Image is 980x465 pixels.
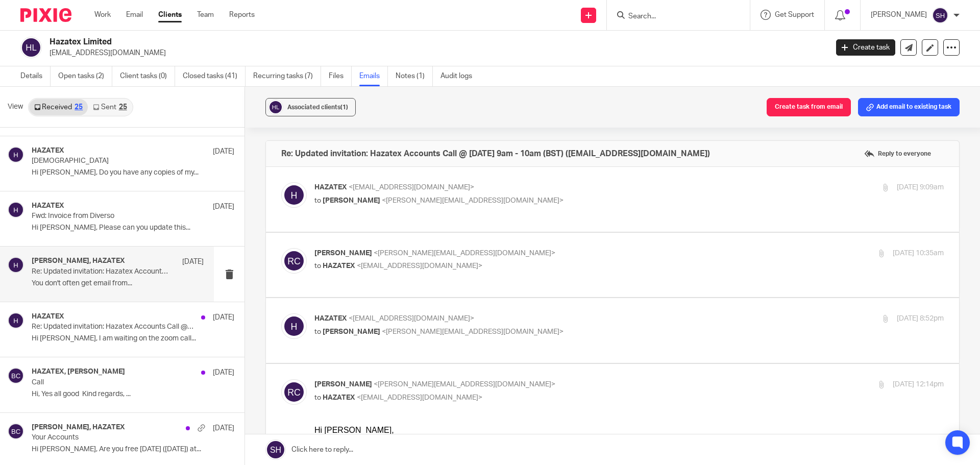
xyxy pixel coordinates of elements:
[32,157,194,165] p: [DEMOGRAPHIC_DATA]
[204,165,241,208] img: emails
[374,250,555,257] span: <[PERSON_NAME][EMAIL_ADDRESS][DOMAIN_NAME]>
[213,368,234,378] p: [DATE]
[314,328,321,335] span: to
[314,315,347,322] span: HAZATEX
[265,98,356,116] button: Associated clients(1)
[213,146,234,157] p: [DATE]
[287,104,348,110] span: Associated clients
[246,165,283,208] img: A blue and white shield with green text AI-generated content may be incorrect.
[8,423,24,439] img: svg%3E
[897,313,944,324] p: [DATE] 8:52pm
[897,182,944,193] p: [DATE] 9:09am
[50,37,667,47] h2: Hazatex Limited
[32,323,194,331] p: Re: Updated invitation: Hazatex Accounts Call @ [DATE] 9am - 10am (BST) ([EMAIL_ADDRESS][DOMAIN_N...
[858,98,960,116] button: Add email to existing task
[323,328,380,335] span: [PERSON_NAME]
[767,98,851,116] button: Create task from email
[213,312,234,323] p: [DATE]
[253,66,321,86] a: Recurring tasks (7)
[32,445,234,454] p: Hi [PERSON_NAME], Are you free [DATE] ([DATE]) at...
[32,146,64,155] h4: HAZATEX
[197,10,214,20] a: Team
[229,10,255,20] a: Reports
[32,212,194,221] p: Fwd: Invoice from Diverso
[8,257,24,273] img: svg%3E
[836,39,895,56] a: Create task
[94,10,111,20] a: Work
[93,167,130,208] img: A black and white logo AI-generated content may be incorrect.
[58,66,112,86] a: Open tasks (2)
[8,312,24,329] img: svg%3E
[349,315,474,322] span: <[EMAIL_ADDRESS][DOMAIN_NAME]>
[893,248,944,259] p: [DATE] 10:35am
[119,104,127,111] div: 25
[268,100,283,115] img: svg%3E
[32,224,234,232] p: Hi [PERSON_NAME], Please can you update this...
[32,423,125,432] h4: [PERSON_NAME], HAZATEX
[17,135,77,143] a: [DOMAIN_NAME]
[8,202,24,218] img: svg%3E
[329,66,352,86] a: Files
[32,202,64,210] h4: HAZATEX
[32,312,64,321] h4: HAZATEX
[357,394,482,401] span: <[EMAIL_ADDRESS][DOMAIN_NAME]>
[396,66,433,86] a: Notes (1)
[158,10,182,20] a: Clients
[8,102,23,112] span: View
[374,381,555,388] span: <[PERSON_NAME][EMAIL_ADDRESS][DOMAIN_NAME]>
[32,433,194,442] p: Your Accounts
[382,197,563,204] span: <[PERSON_NAME][EMAIL_ADDRESS][DOMAIN_NAME]>
[281,379,307,405] img: svg%3E
[281,313,307,339] img: svg%3E
[893,379,944,390] p: [DATE] 12:14pm
[88,99,132,115] a: Sent25
[183,66,246,86] a: Closed tasks (41)
[775,11,814,18] span: Get Support
[198,301,271,308] a: Learn why this is important
[314,381,372,388] span: [PERSON_NAME]
[213,202,234,212] p: [DATE]
[19,146,125,154] a: Book time with [PERSON_NAME]
[20,37,42,58] img: svg%3E
[32,378,194,387] p: Call
[32,334,234,343] p: Hi [PERSON_NAME], I am waiting on the zoom call...
[382,328,563,335] span: <[PERSON_NAME][EMAIL_ADDRESS][DOMAIN_NAME]>
[281,248,307,274] img: svg%3E
[132,167,200,208] img: A blue and yellow circle with white text AI-generated content may be incorrect.
[16,125,204,133] a: [PERSON_NAME][EMAIL_ADDRESS][DOMAIN_NAME]
[314,250,372,257] span: [PERSON_NAME]
[29,99,88,115] a: Received25
[20,8,71,22] img: Pixie
[314,184,347,191] span: HAZATEX
[359,66,388,86] a: Emails
[8,146,24,163] img: svg%3E
[32,267,169,276] p: Re: Updated invitation: Hazatex Accounts Call @ [DATE] 9am - 10am (BST) ([EMAIL_ADDRESS][DOMAIN_N...
[349,184,474,191] span: <[EMAIL_ADDRESS][DOMAIN_NAME]>
[20,66,51,86] a: Details
[75,104,83,111] div: 25
[323,394,355,401] span: HAZATEX
[8,368,24,384] img: svg%3E
[182,257,204,267] p: [DATE]
[871,10,927,20] p: [PERSON_NAME]
[314,394,321,401] span: to
[120,66,175,86] a: Client tasks (0)
[323,197,380,204] span: [PERSON_NAME]
[50,48,821,58] p: [EMAIL_ADDRESS][DOMAIN_NAME]
[862,146,934,161] label: Reply to everyone
[932,7,948,23] img: svg%3E
[32,279,204,288] p: You don't often get email from...
[281,182,307,208] img: svg%3E
[32,390,234,399] p: Hi, Yes all good Kind regards, ...
[314,197,321,204] span: to
[126,10,143,20] a: Email
[10,301,622,308] div: You don't often get email from [EMAIL_ADDRESS][DOMAIN_NAME].
[627,12,719,21] input: Search
[281,149,710,159] h4: Re: Updated invitation: Hazatex Accounts Call @ [DATE] 9am - 10am (BST) ([EMAIL_ADDRESS][DOMAIN_N...
[357,262,482,270] span: <[EMAIL_ADDRESS][DOMAIN_NAME]>
[32,168,234,177] p: Hi [PERSON_NAME], Do you have any copies of my...
[340,104,348,110] span: (1)
[314,262,321,270] span: to
[213,423,234,433] p: [DATE]
[323,262,355,270] span: HAZATEX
